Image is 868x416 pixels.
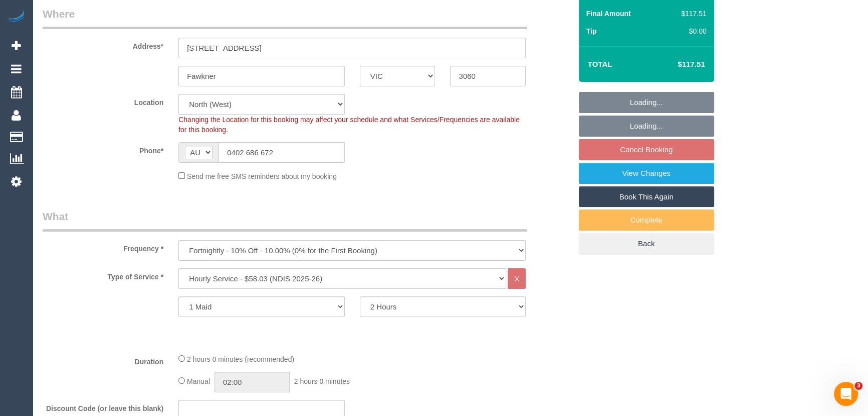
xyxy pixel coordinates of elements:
span: 2 hours 0 minutes (recommended) [187,355,294,363]
img: Automaid Logo [6,10,26,24]
strong: Total [588,60,612,68]
label: Phone* [35,142,171,156]
span: 3 [854,382,862,390]
label: Final Amount [586,9,631,19]
iframe: Intercom live chat [834,382,858,406]
legend: What [43,209,527,232]
a: Back [579,233,714,254]
label: Duration [35,353,171,367]
label: Discount Code (or leave this blank) [35,400,171,413]
label: Frequency * [35,240,171,254]
label: Type of Service * [35,268,171,282]
label: Location [35,94,171,108]
h4: $117.51 [647,60,705,69]
span: Changing the Location for this booking may affect your schedule and what Services/Frequencies are... [178,116,520,134]
a: Book This Again [579,186,714,207]
input: Suburb* [178,66,345,86]
label: Tip [586,26,597,36]
span: 2 hours 0 minutes [294,377,350,385]
div: $0.00 [677,26,706,36]
input: Phone* [219,142,345,163]
label: Address* [35,38,171,51]
span: Send me free SMS reminders about my booking [187,172,337,180]
input: Post Code* [450,66,526,86]
a: View Changes [579,163,714,184]
legend: Where [43,7,527,29]
span: Manual [187,377,210,385]
div: $117.51 [677,9,706,19]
